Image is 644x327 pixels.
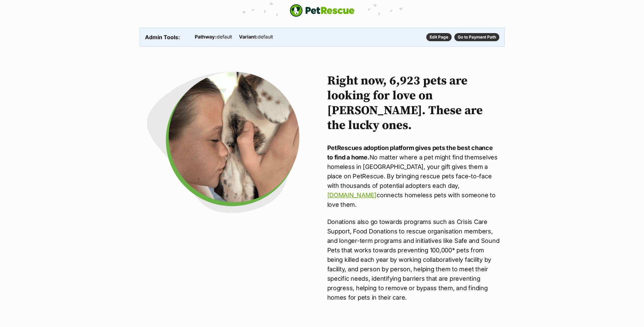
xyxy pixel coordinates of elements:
a: PetRescue [290,4,355,17]
img: logo-e224e6f780fb5917bec1dbf3a21bbac754714ae5b6737aabdf751b685950b380.svg [290,4,355,17]
strong: Variant: [239,34,258,40]
p: Donations also go towards programs such as Crisis Care Support, Food Donations to rescue organisa... [327,217,500,302]
strong: Pathway: [195,34,217,40]
a: Edit Page [426,33,452,41]
p: default [239,33,273,41]
a: Go to Payment Path [454,33,499,41]
a: [DOMAIN_NAME] [327,192,377,199]
strong: PetRescues adoption platform gives pets the best chance to find a home. [327,144,493,161]
h2: Right now, 6,923 pets are looking for love on [PERSON_NAME]. These are the lucky ones. [327,74,500,133]
p: No matter where a pet might find themselves homeless in [GEOGRAPHIC_DATA], your gift gives them a... [327,143,500,209]
h3: Admin Tools: [145,33,180,41]
p: default [195,33,232,41]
